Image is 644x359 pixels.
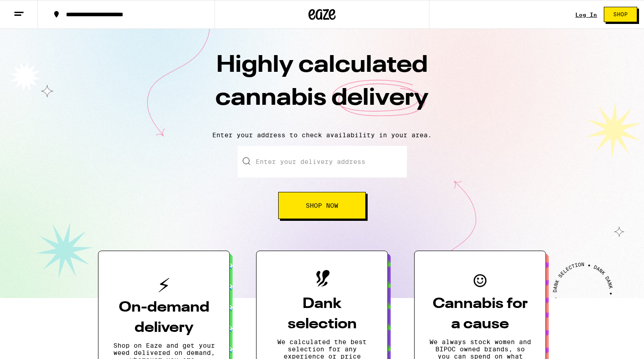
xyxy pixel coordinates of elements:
[113,298,215,338] h3: On-demand delivery
[278,192,366,219] button: Shop Now
[238,146,407,177] input: Enter your delivery address
[597,7,644,22] a: Shop
[575,12,597,18] a: Log In
[613,12,628,17] span: Shop
[306,202,338,209] span: Shop Now
[604,7,637,22] button: Shop
[429,294,531,335] h3: Cannabis for a cause
[9,131,635,139] p: Enter your address to check availability in your area.
[271,294,373,335] h3: Dank selection
[164,49,480,124] h1: Highly calculated cannabis delivery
